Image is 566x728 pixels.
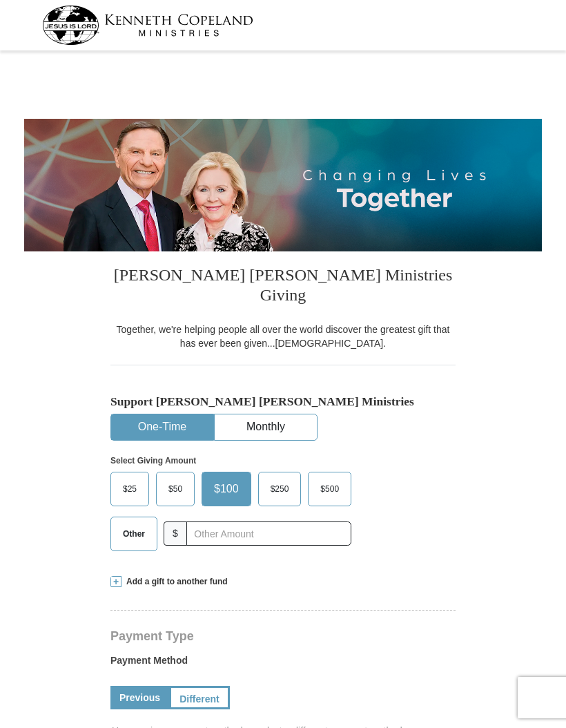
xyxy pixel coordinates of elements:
[207,479,246,499] span: $100
[169,686,230,709] a: Different
[116,524,152,544] span: Other
[116,479,144,499] span: $25
[164,521,187,546] span: $
[121,576,228,588] span: Add a gift to another fund
[110,323,456,350] div: Together, we're helping people all over the world discover the greatest gift that has ever been g...
[110,653,456,674] label: Payment Method
[264,479,296,499] span: $250
[162,479,189,499] span: $50
[313,479,346,499] span: $500
[110,251,456,323] h3: [PERSON_NAME] [PERSON_NAME] Ministries Giving
[110,631,456,642] h4: Payment Type
[110,394,456,409] h5: Support [PERSON_NAME] [PERSON_NAME] Ministries
[186,521,351,546] input: Other Amount
[42,6,253,45] img: kcm-header-logo.svg
[110,456,196,466] strong: Select Giving Amount
[111,414,213,440] button: One-Time
[110,686,169,709] a: Previous
[215,414,317,440] button: Monthly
